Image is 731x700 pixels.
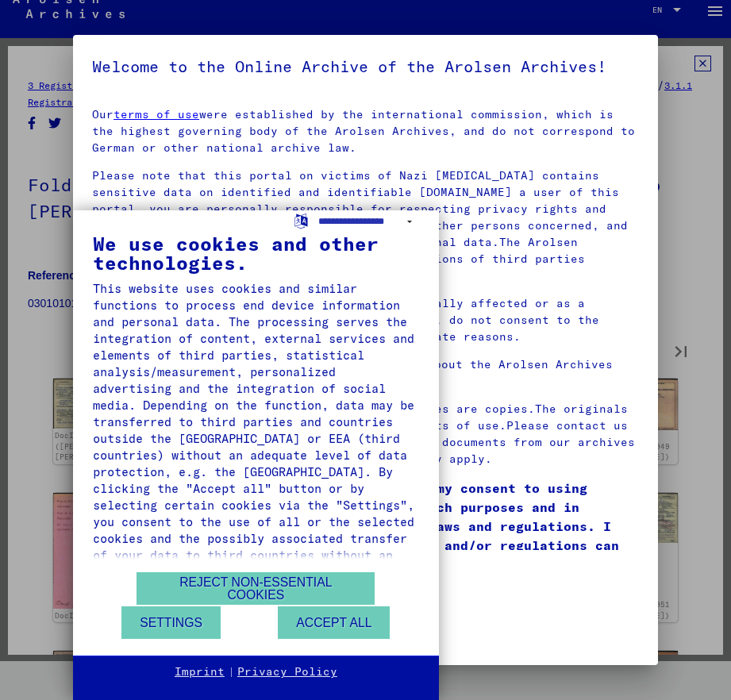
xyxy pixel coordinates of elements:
div: This website uses cookies and similar functions to process end device information and personal da... [93,280,419,580]
button: Settings [121,606,221,639]
div: We use cookies and other technologies. [93,234,419,272]
a: Privacy Policy [237,664,337,680]
button: Accept all [278,606,390,639]
button: Reject non-essential cookies [137,572,375,605]
a: Imprint [175,664,225,680]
